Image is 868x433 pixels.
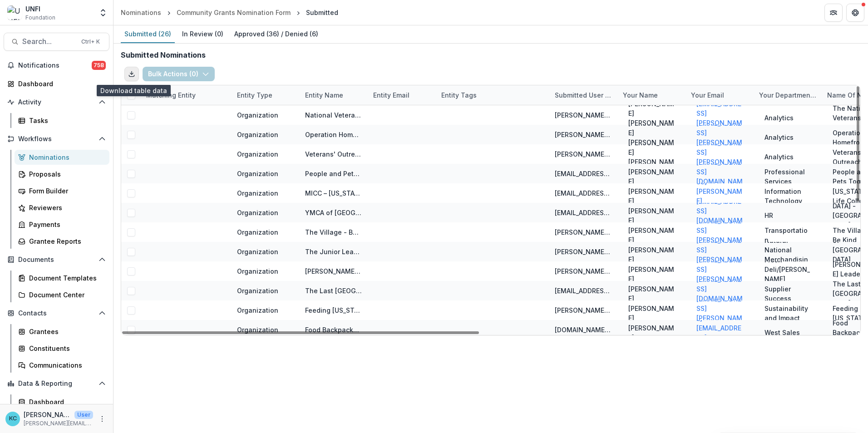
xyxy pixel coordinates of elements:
p: [PERSON_NAME] [24,410,71,419]
p: [PERSON_NAME] [628,206,675,225]
div: Organization [237,188,278,198]
div: MICC – [US_STATE][GEOGRAPHIC_DATA] and Community [305,188,362,198]
span: Documents [18,256,95,264]
div: Nominations [121,8,161,17]
button: Get Help [846,4,864,22]
p: Information Technology [764,187,811,206]
div: In Review ( 0 ) [178,27,227,40]
div: Your email [686,85,754,105]
div: Grantees [29,327,102,336]
div: Entity Tags [436,90,482,100]
button: More [97,413,108,424]
p: Sustainability and Impact [764,304,811,323]
p: Natural National Merchandising [764,236,811,274]
button: Open Workflows [4,132,109,146]
span: Workflows [18,135,95,143]
p: [PERSON_NAME] [628,167,675,186]
div: Document Center [29,290,102,300]
div: [PERSON_NAME][EMAIL_ADDRESS][PERSON_NAME][DOMAIN_NAME] [555,110,612,120]
div: [EMAIL_ADDRESS][DOMAIN_NAME] [555,286,612,295]
p: [PERSON_NAME] [628,304,675,323]
div: Kristine Creveling [9,416,17,422]
p: [PERSON_NAME] [PERSON_NAME] [628,138,675,176]
div: Proposals [29,169,102,179]
div: Matching Entity [141,85,232,105]
div: Organization [237,266,278,276]
div: Your department at [GEOGRAPHIC_DATA] [754,85,822,105]
span: Contacts [18,310,95,317]
a: Payments [15,217,109,232]
p: Supplier Success [764,284,811,303]
div: Tasks [29,116,102,125]
div: Organization [237,247,278,256]
a: Form Builder [15,183,109,198]
div: The Last [GEOGRAPHIC_DATA] [305,286,362,295]
div: Entity Name [300,90,349,100]
div: Entity Email [368,85,436,105]
div: UNFI [25,4,55,14]
p: [PERSON_NAME] [628,265,675,284]
a: Approved (36) / Denied (6) [231,25,322,43]
div: Submitted User Email [549,85,617,105]
div: YMCA of [GEOGRAPHIC_DATA] - [GEOGRAPHIC_DATA][PERSON_NAME] [305,208,362,217]
div: Organization [237,227,278,237]
div: Dashboard [18,79,102,89]
p: [PERSON_NAME][EMAIL_ADDRESS][PERSON_NAME][DOMAIN_NAME] [24,419,93,428]
p: Transportation [764,226,811,245]
button: Open Activity [4,95,109,109]
div: Organization [237,130,278,139]
p: [PERSON_NAME] [628,226,675,245]
div: Entity Name [300,85,368,105]
div: Entity Tags [436,85,549,105]
div: Form Builder [29,186,102,196]
button: Export table data [124,67,139,81]
div: The Junior League of Gainesville [US_STATE] [305,247,362,256]
div: Dashboard [29,397,102,407]
div: National Veterans Foundation (NVF) [305,110,362,120]
div: Organization [237,286,278,295]
a: Dashboard [4,76,109,91]
div: Entity Type [232,85,300,105]
div: [EMAIL_ADDRESS][DOMAIN_NAME] [555,208,612,217]
button: Open Data & Reporting [4,376,109,391]
div: [PERSON_NAME][EMAIL_ADDRESS][PERSON_NAME][DOMAIN_NAME] [555,305,612,315]
div: Submitted User Email [549,90,617,100]
div: Organization [237,305,278,315]
button: Bulk Actions (0) [143,67,215,81]
div: Payments [29,220,102,229]
p: Fresh- Deli/[PERSON_NAME] Specialty [764,255,811,293]
a: Nominations [15,150,109,165]
a: Tasks [15,113,109,128]
div: Constituents [29,344,102,353]
div: Veterans' Outreach [305,149,362,159]
div: Operation Homefront [305,130,362,139]
div: The Village - Be Kind [305,227,362,237]
p: West Sales [764,328,800,337]
button: Open entity switcher [97,4,109,22]
div: Matching Entity [141,90,201,100]
a: Nominations [117,6,165,19]
a: Dashboard [15,394,109,409]
div: Grantee Reports [29,236,102,246]
p: [PERSON_NAME] [628,245,675,264]
button: Partners [824,4,843,22]
div: Entity Email [368,90,415,100]
div: [PERSON_NAME][EMAIL_ADDRESS][PERSON_NAME][DOMAIN_NAME] [555,149,612,159]
a: In Review (0) [178,25,227,43]
p: HR [764,211,773,220]
p: Analytics [764,113,794,123]
div: Submitted [306,8,338,17]
div: [PERSON_NAME][EMAIL_ADDRESS][PERSON_NAME][DOMAIN_NAME] [555,130,612,139]
div: People and Pets Together [305,169,362,178]
div: Food Backpacks 4 Kids [305,325,362,335]
div: Organization [237,149,278,159]
div: [EMAIL_ADDRESS][DOMAIN_NAME] [555,169,612,178]
div: [DOMAIN_NAME][EMAIL_ADDRESS][DOMAIN_NAME] [555,325,612,335]
button: Open Contacts [4,306,109,320]
div: Organization [237,110,278,120]
span: Activity [18,98,95,106]
span: Foundation [25,14,55,22]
